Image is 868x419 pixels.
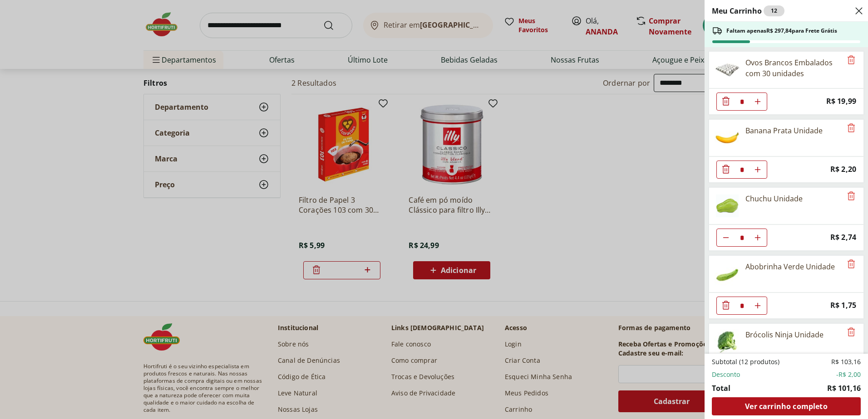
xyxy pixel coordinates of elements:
button: Aumentar Quantidade [749,297,767,315]
span: -R$ 2,00 [836,370,861,379]
img: Ovos Brancos Embalados com 30 unidades [715,57,740,83]
span: Desconto [712,370,740,379]
span: R$ 2,74 [830,231,856,244]
span: R$ 101,16 [827,383,861,394]
div: Brócolis Ninja Unidade [745,329,824,340]
button: Remove [846,327,857,338]
span: R$ 19,99 [826,95,856,107]
button: Diminuir Quantidade [717,297,735,315]
button: Aumentar Quantidade [749,93,767,111]
span: Ver carrinho completo [745,403,827,410]
span: R$ 2,20 [830,163,856,175]
img: Brócolis Ninja Unidade [715,329,740,355]
button: Aumentar Quantidade [749,229,767,247]
h2: Meu Carrinho [712,5,784,16]
span: Total [712,383,730,394]
button: Remove [846,191,857,202]
input: Quantidade Atual [735,229,749,246]
span: Faltam apenas R$ 297,84 para Frete Grátis [726,27,837,34]
div: Banana Prata Unidade [745,125,823,136]
div: 12 [764,5,784,16]
input: Quantidade Atual [735,93,749,110]
button: Diminuir Quantidade [717,161,735,179]
button: Aumentar Quantidade [749,161,767,179]
button: Remove [846,55,857,66]
span: Subtotal (12 produtos) [712,357,779,366]
a: Ver carrinho completo [712,397,861,415]
button: Remove [846,123,857,134]
button: Diminuir Quantidade [717,93,735,111]
span: R$ 103,16 [831,357,861,366]
input: Quantidade Atual [735,297,749,314]
img: Principal [715,261,740,287]
img: Banana Prata Unidade [715,125,740,151]
img: Chuchu Unidade [715,193,740,219]
div: Ovos Brancos Embalados com 30 unidades [745,57,842,79]
input: Quantidade Atual [735,161,749,178]
button: Remove [846,259,857,270]
span: R$ 1,75 [830,299,856,312]
div: Chuchu Unidade [745,193,803,204]
div: Abobrinha Verde Unidade [745,261,835,272]
button: Diminuir Quantidade [717,229,735,247]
